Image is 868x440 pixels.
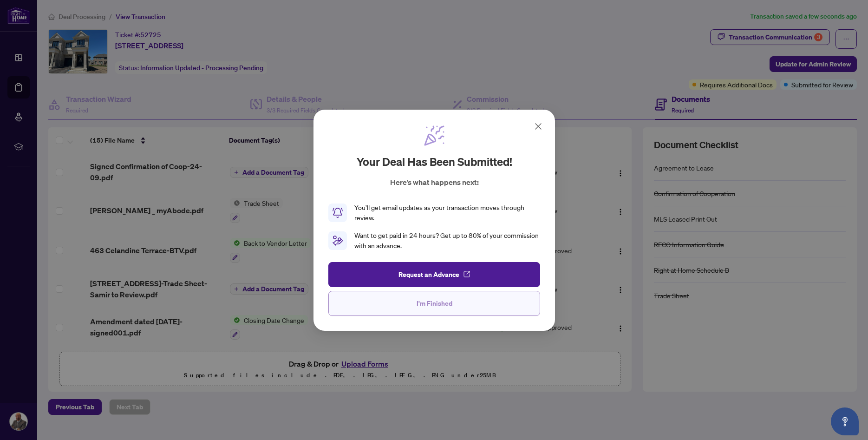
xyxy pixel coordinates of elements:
button: Open asap [831,407,859,435]
span: I'm Finished [416,296,452,310]
button: Request an Advance [328,262,540,287]
button: I'm Finished [328,290,540,315]
div: You’ll get email updates as your transaction moves through review. [354,203,540,223]
p: Here’s what happens next: [390,177,478,188]
span: Request an Advance [398,267,459,282]
h2: Your deal has been submitted! [356,154,512,169]
div: Want to get paid in 24 hours? Get up to 80% of your commission with an advance. [354,230,540,251]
